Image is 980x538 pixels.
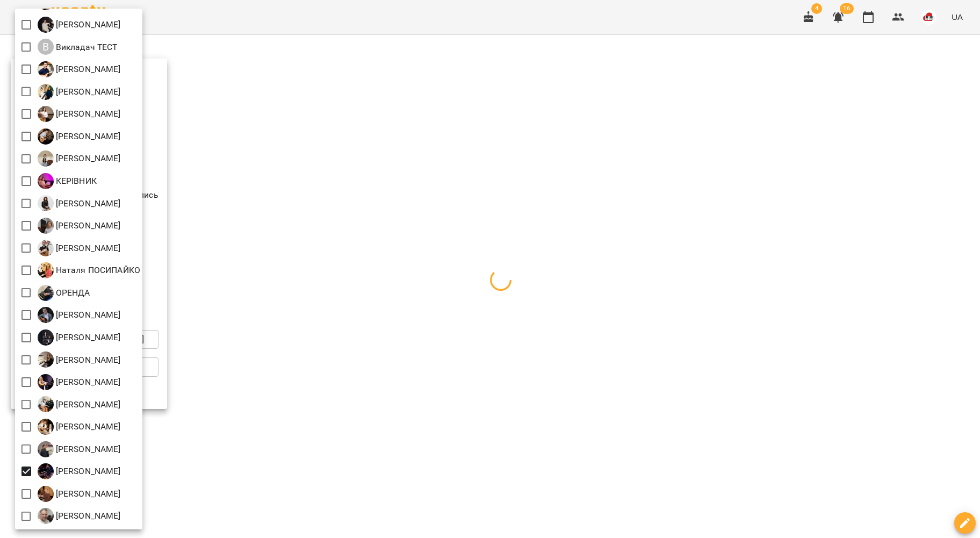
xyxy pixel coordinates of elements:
a: М [PERSON_NAME] [38,240,121,256]
div: ОРЕНДА [38,285,90,301]
img: Ю [38,508,54,524]
a: Ю [PERSON_NAME] [38,463,121,479]
img: Ю [38,463,54,479]
a: О [PERSON_NAME] [38,352,121,368]
img: Л [38,195,54,211]
p: [PERSON_NAME] [54,354,121,367]
img: С [38,419,54,435]
a: О [PERSON_NAME] [38,329,121,346]
a: Л [PERSON_NAME] [38,195,121,211]
div: КЕРІВНИК [38,173,97,189]
p: [PERSON_NAME] [54,85,121,98]
p: [PERSON_NAME] [54,197,121,210]
div: Юлія КРАВЧЕНКО [38,463,121,479]
a: В Викладач ТЕСТ [38,39,118,55]
img: О [38,374,54,390]
a: О ОРЕНДА [38,285,90,301]
p: [PERSON_NAME] [54,376,121,389]
p: [PERSON_NAME] [54,242,121,255]
div: Любов ПУШНЯК [38,195,121,211]
p: [PERSON_NAME] [54,18,121,31]
img: Т [38,441,54,457]
img: О [38,285,54,301]
a: П [PERSON_NAME] [38,396,121,412]
a: Ю [PERSON_NAME] [38,508,121,524]
p: [PERSON_NAME] [54,152,121,165]
img: В [38,106,54,122]
div: Ольга МОСКАЛЕНКО [38,374,121,390]
img: О [38,329,54,346]
a: В [PERSON_NAME] [38,106,121,122]
div: Ольга ЕПОВА [38,352,121,368]
img: В [38,84,54,100]
p: КЕРІВНИК [54,175,97,188]
a: А [PERSON_NAME] [38,17,121,33]
img: О [38,307,54,323]
p: [PERSON_NAME] [54,219,121,232]
img: А [38,17,54,33]
div: Микита ГЛАЗУНОВ [38,240,121,256]
div: Юлія ПОГОРЄЛОВА [38,486,121,502]
a: К КЕРІВНИК [38,173,97,189]
img: Е [38,150,54,167]
img: Д [38,128,54,145]
p: Викладач ТЕСТ [54,41,118,54]
p: ОРЕНДА [54,286,90,299]
img: Н [38,262,54,278]
div: Олена САФРОНОВА-СМИРНОВА [38,329,121,346]
p: [PERSON_NAME] [54,487,121,500]
div: Юрій ГАЛІС [38,508,121,524]
div: Вікторія ТАРАБАН [38,106,121,122]
img: В [38,61,54,77]
p: [PERSON_NAME] [54,465,121,478]
div: Людмила ЦВЄТКОВА [38,218,121,234]
div: Віктор АРТЕМЕНКО [38,61,121,77]
div: Сергій ВЛАСОВИЧ [38,419,121,435]
div: Викладач ТЕСТ [38,39,118,55]
p: [PERSON_NAME] [54,309,121,321]
p: Наталя ПОСИПАЙКО [54,264,141,277]
div: В [38,39,54,55]
div: Вікторія БОГДАН [38,84,121,100]
img: К [38,173,54,189]
a: Ю [PERSON_NAME] [38,486,121,502]
p: [PERSON_NAME] [54,443,121,456]
p: [PERSON_NAME] [54,331,121,344]
div: Ельміра АЛІЄВА [38,150,121,167]
a: С [PERSON_NAME] [38,419,121,435]
p: [PERSON_NAME] [54,130,121,143]
p: [PERSON_NAME] [54,107,121,120]
a: Д [PERSON_NAME] [38,128,121,145]
div: Наталя ПОСИПАЙКО [38,262,141,278]
div: Тетяна КУРУЧ [38,441,121,457]
a: Н Наталя ПОСИПАЙКО [38,262,141,278]
p: [PERSON_NAME] [54,398,121,411]
a: В [PERSON_NAME] [38,61,121,77]
a: Л [PERSON_NAME] [38,218,121,234]
div: Даниїл КАЛАШНИК [38,128,121,145]
p: [PERSON_NAME] [54,63,121,76]
img: О [38,352,54,368]
img: М [38,240,54,256]
img: Л [38,218,54,234]
a: Е [PERSON_NAME] [38,150,121,167]
a: В [PERSON_NAME] [38,84,121,100]
a: Т [PERSON_NAME] [38,441,121,457]
p: [PERSON_NAME] [54,420,121,433]
p: [PERSON_NAME] [54,510,121,522]
img: П [38,396,54,412]
a: О [PERSON_NAME] [38,374,121,390]
div: Анна ГОРБУЛІНА [38,17,121,33]
a: О [PERSON_NAME] [38,307,121,323]
img: Ю [38,486,54,502]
